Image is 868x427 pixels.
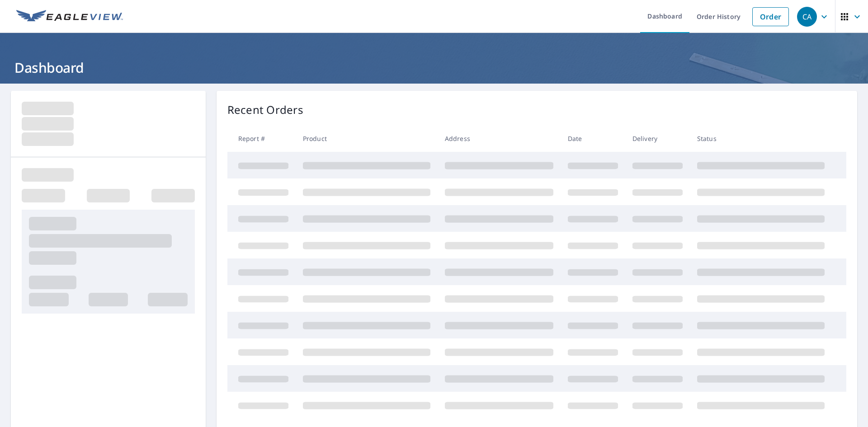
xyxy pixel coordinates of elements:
th: Product [296,125,438,152]
th: Status [690,125,832,152]
th: Delivery [625,125,690,152]
img: EV Logo [16,10,123,23]
h1: Dashboard [11,58,857,77]
th: Address [438,125,561,152]
a: Order [752,7,789,26]
th: Report # [227,125,296,152]
div: CA [797,7,817,27]
p: Recent Orders [227,102,303,118]
th: Date [561,125,625,152]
